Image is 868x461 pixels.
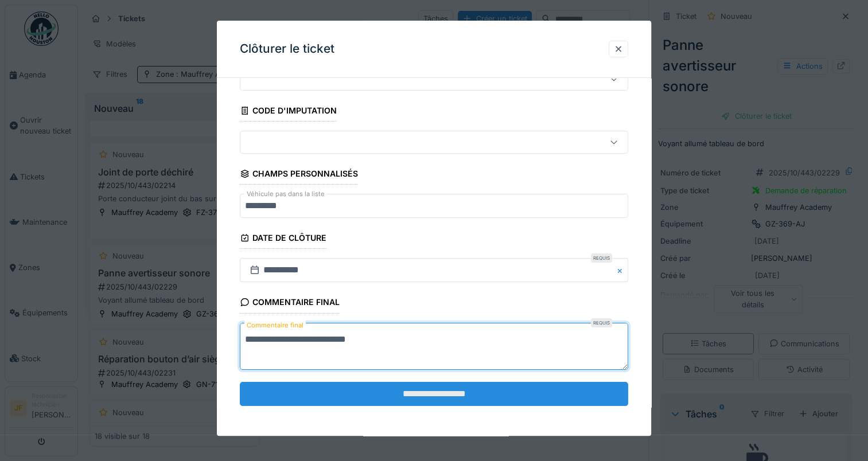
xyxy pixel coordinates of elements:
div: Date de clôture [240,230,326,249]
div: Code d'imputation [240,102,337,122]
button: Close [616,259,628,283]
h3: Clôturer le ticket [240,42,334,56]
div: Commentaire final [240,294,340,314]
label: Véhicule pas dans la liste [244,190,327,200]
div: Requis [591,318,612,327]
div: Requis [591,254,612,263]
label: Commentaire final [244,318,306,333]
div: Champs personnalisés [240,165,358,185]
